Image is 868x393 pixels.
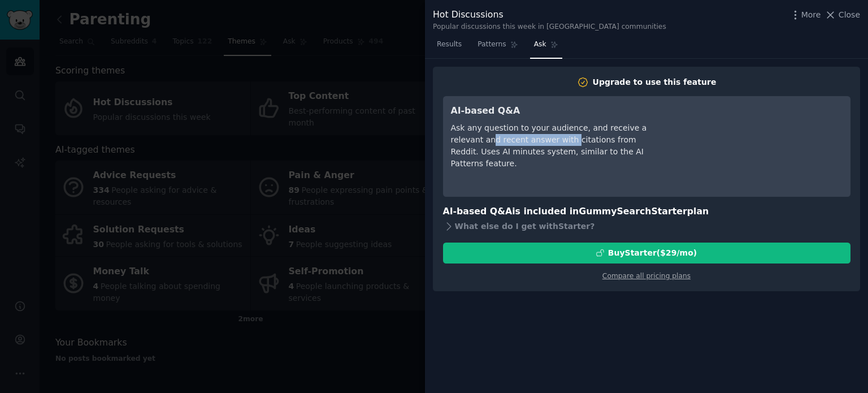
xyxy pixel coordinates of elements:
div: Hot Discussions [433,8,666,22]
a: Results [433,36,466,59]
button: More [789,9,821,21]
span: Close [839,9,860,21]
a: Ask [530,36,562,59]
button: Close [824,9,860,21]
span: GummySearch Starter [579,206,687,217]
a: Patterns [474,36,522,59]
a: Compare all pricing plans [602,272,691,280]
div: What else do I get with Starter ? [443,219,850,235]
span: More [801,9,821,21]
span: Ask [534,40,546,50]
h3: AI-based Q&A [451,104,657,118]
span: Results [437,40,462,50]
div: Upgrade to use this feature [593,76,717,88]
div: Popular discussions this week in [GEOGRAPHIC_DATA] communities [433,22,666,32]
div: Buy Starter ($ 29 /mo ) [608,247,697,259]
h3: AI-based Q&A is included in plan [443,205,850,219]
div: Ask any question to your audience, and receive a relevant and recent answer with citations from R... [451,122,657,170]
span: Patterns [478,40,506,50]
button: BuyStarter($29/mo) [443,243,850,264]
